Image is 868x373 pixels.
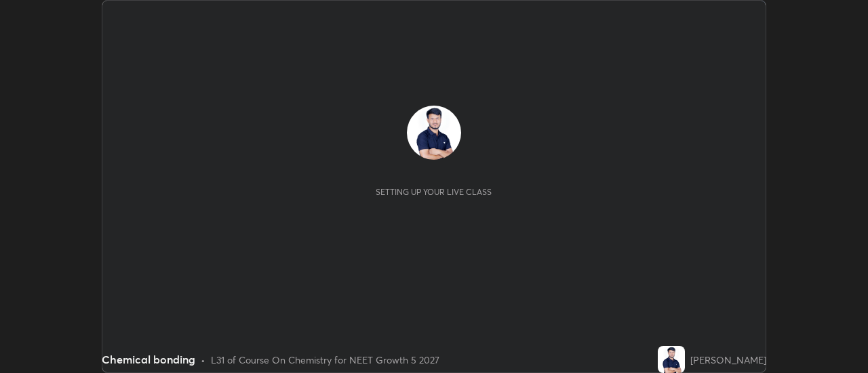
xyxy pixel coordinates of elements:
div: Setting up your live class [376,187,492,197]
div: Chemical bonding [102,351,195,368]
img: b6b514b303f74ddc825c6b0aeaa9deff.jpg [658,346,685,373]
div: • [201,353,205,367]
div: L31 of Course On Chemistry for NEET Growth 5 2027 [211,353,439,367]
img: b6b514b303f74ddc825c6b0aeaa9deff.jpg [407,106,461,160]
div: [PERSON_NAME] [690,353,766,367]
